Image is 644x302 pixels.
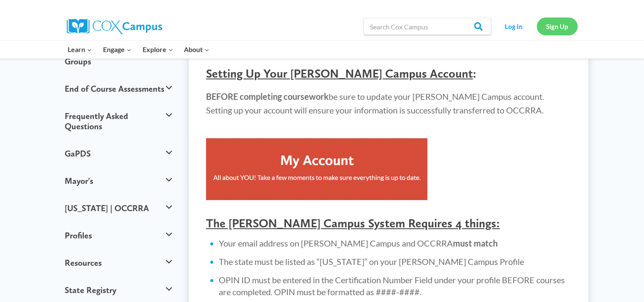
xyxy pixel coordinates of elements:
a: Log In [495,17,532,35]
h4: : [206,67,571,81]
li: OPIN ID must be entered in the Certification Number Field under your profile BEFORE courses are c... [219,274,571,298]
nav: Secondary Navigation [495,17,578,35]
button: [US_STATE] | OCCRRA [60,195,177,222]
nav: Primary Navigation [63,41,215,58]
p: be sure to update your [PERSON_NAME] Campus account. Setting up your account will ensure your inf... [206,90,571,117]
strong: must match [453,238,498,248]
button: End of Course Assessments [60,75,177,102]
span: Setting Up Your [PERSON_NAME] Campus Account [206,66,473,81]
button: Child menu of Learn [63,41,98,58]
button: Profiles [60,222,177,249]
span: The [PERSON_NAME] Campus System Requires 4 things: [206,216,500,230]
button: Child menu of Engage [97,41,137,58]
input: Search Cox Campus [364,18,491,35]
button: Frequently Asked Questions [60,102,177,140]
li: The state must be listed as “[US_STATE]” on your [PERSON_NAME] Campus Profile [219,256,571,267]
button: Mayor's [60,167,177,195]
a: Sign Up [537,17,578,35]
button: Resources [60,249,177,276]
button: Child menu of About [178,41,215,58]
button: GaPDS [60,140,177,167]
button: Child menu of Explore [137,41,179,58]
img: Cox Campus [67,19,162,34]
li: Your email address on [PERSON_NAME] Campus and OCCRRA [219,237,571,249]
strong: BEFORE completing coursework [206,91,329,102]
